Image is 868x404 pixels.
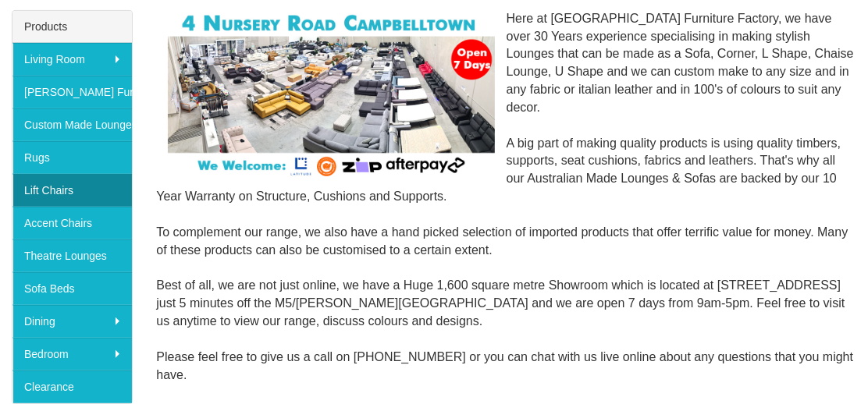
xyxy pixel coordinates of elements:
div: Products [12,11,132,43]
a: Theatre Lounges [12,239,132,272]
a: Dining [12,305,132,338]
a: Rugs [12,141,132,174]
a: Sofa Beds [12,272,132,305]
a: Lift Chairs [12,174,132,207]
a: [PERSON_NAME] Furniture [12,76,132,108]
a: Clearance [12,370,132,403]
a: Bedroom [12,338,132,370]
div: Here at [GEOGRAPHIC_DATA] Furniture Factory, we have over 30 Years experience specialising in mak... [156,10,856,402]
img: Corner Modular Lounges [168,10,494,180]
a: Custom Made Lounges [12,108,132,141]
a: Accent Chairs [12,207,132,239]
a: Living Room [12,43,132,76]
